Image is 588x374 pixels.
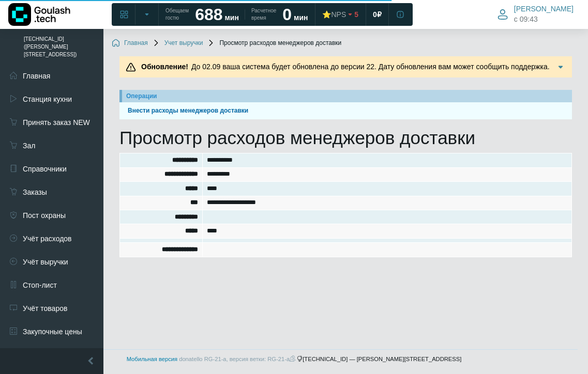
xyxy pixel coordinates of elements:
[377,10,382,19] span: ₽
[112,39,148,48] a: Главная
[8,3,70,26] img: Логотип компании Goulash.tech
[141,63,188,71] b: Обновление!
[127,356,177,362] a: Мобильная версия
[126,91,568,101] div: Операции
[294,13,308,22] span: мин
[152,39,203,48] a: Учет выручки
[207,39,341,48] span: Просмотр расходов менеджеров доставки
[251,7,276,22] span: Расчетное время
[331,10,346,19] span: NPS
[138,63,550,82] span: До 02.09 ваша система будет обновлена до версии 22. Дату обновления вам может сообщить поддержка....
[126,62,136,72] img: Предупреждение
[224,13,238,22] span: мин
[179,356,297,362] span: donatello RG-21-a, версия ветки: RG-21-a
[514,14,538,25] span: c 09:43
[316,5,365,24] a: ⭐NPS 5
[322,10,346,19] div: ⭐
[354,10,358,19] span: 5
[165,7,189,22] span: Обещаем гостю
[491,2,580,26] button: [PERSON_NAME] c 09:43
[159,5,314,24] a: Обещаем гостю 688 мин Расчетное время 0 мин
[367,5,388,24] a: 0 ₽
[195,5,222,24] strong: 688
[373,10,377,19] span: 0
[514,4,574,13] span: [PERSON_NAME]
[124,106,568,116] a: Внести расходы менеджеров доставки
[555,62,566,72] img: Подробнее
[282,5,292,24] strong: 0
[10,349,578,369] footer: [TECHNICAL_ID] — [PERSON_NAME][STREET_ADDRESS]
[119,127,572,149] h1: Просмотр расходов менеджеров доставки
